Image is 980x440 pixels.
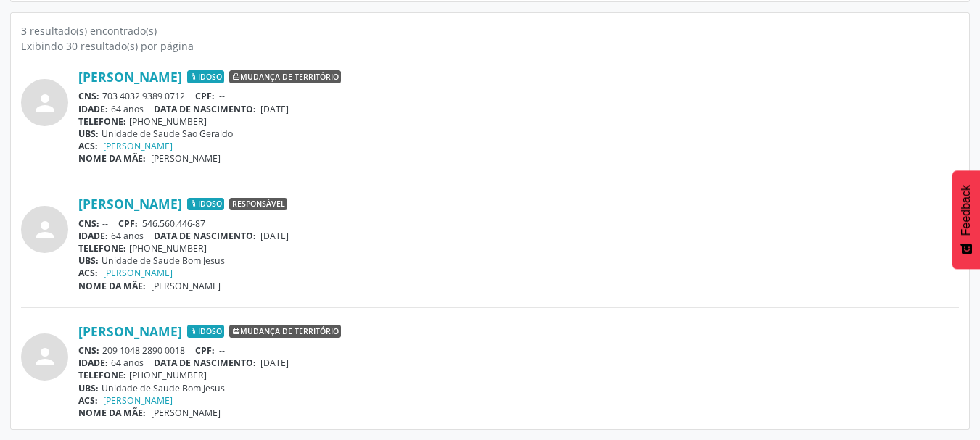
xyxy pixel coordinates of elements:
a: [PERSON_NAME] [103,267,173,279]
i: person [32,344,58,370]
span: [DATE] [260,357,289,369]
span: TELEFONE: [78,242,126,254]
button: Feedback - Mostrar pesquisa [952,170,980,269]
div: 64 anos [78,230,959,242]
div: Unidade de Saude Bom Jesus [78,254,959,267]
span: Idoso [187,70,224,83]
span: IDADE: [78,230,108,242]
span: Feedback [960,185,973,236]
span: CNS: [78,217,99,230]
a: [PERSON_NAME] [78,323,182,339]
span: NOME DA MÃE: [78,407,146,419]
span: Idoso [187,198,224,211]
span: -- [219,90,225,102]
span: CNS: [78,90,99,102]
div: 64 anos [78,103,959,115]
div: 209 1048 2890 0018 [78,344,959,357]
span: CPF: [195,344,215,357]
span: ACS: [78,394,98,407]
i: person [32,90,58,116]
span: ACS: [78,267,98,279]
span: CPF: [118,217,138,230]
div: Unidade de Saude Bom Jesus [78,382,959,394]
span: [PERSON_NAME] [151,407,221,419]
span: TELEFONE: [78,115,126,128]
span: Idoso [187,325,224,338]
a: [PERSON_NAME] [78,196,182,212]
div: 64 anos [78,357,959,369]
div: [PHONE_NUMBER] [78,369,959,381]
div: Unidade de Saude Sao Geraldo [78,128,959,140]
span: Mudança de território [229,70,341,83]
span: -- [219,344,225,357]
a: [PERSON_NAME] [103,140,173,152]
a: [PERSON_NAME] [103,394,173,407]
span: UBS: [78,128,99,140]
span: CPF: [195,90,215,102]
span: [DATE] [260,103,289,115]
span: 546.560.446-87 [142,217,205,230]
a: [PERSON_NAME] [78,69,182,85]
div: 703 4032 9389 0712 [78,90,959,102]
div: 3 resultado(s) encontrado(s) [21,23,959,38]
div: [PHONE_NUMBER] [78,115,959,128]
span: DATA DE NASCIMENTO: [154,357,256,369]
span: UBS: [78,254,99,267]
span: DATA DE NASCIMENTO: [154,103,256,115]
div: Exibindo 30 resultado(s) por página [21,38,959,54]
span: CNS: [78,344,99,357]
span: [PERSON_NAME] [151,152,221,165]
div: -- [78,217,959,230]
span: DATA DE NASCIMENTO: [154,230,256,242]
span: ACS: [78,140,98,152]
span: UBS: [78,382,99,394]
span: NOME DA MÃE: [78,152,146,165]
span: [DATE] [260,230,289,242]
i: person [32,217,58,243]
span: NOME DA MÃE: [78,280,146,292]
span: [PERSON_NAME] [151,280,221,292]
span: Mudança de território [229,325,341,338]
span: TELEFONE: [78,369,126,381]
div: [PHONE_NUMBER] [78,242,959,254]
span: IDADE: [78,103,108,115]
span: Responsável [229,198,287,211]
span: IDADE: [78,357,108,369]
